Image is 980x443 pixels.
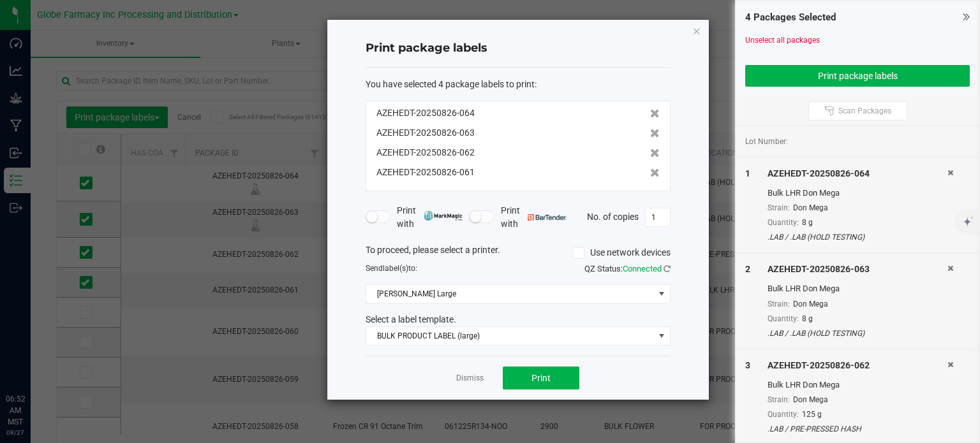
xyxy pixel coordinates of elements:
[366,327,654,345] span: BULK PRODUCT LABEL (large)
[501,204,567,231] span: Print with
[456,373,484,384] a: Dismiss
[768,167,947,180] div: AZEHEDT-20250826-064
[768,187,947,200] div: Bulk LHR Don Mega
[793,300,828,309] span: Don Mega
[13,341,51,379] iframe: Resource center
[397,204,463,231] span: Print with
[623,264,662,273] span: Connected
[768,231,947,243] div: .LAB / .LAB (HOLD TESTING)
[745,36,820,45] a: Unselect all packages
[768,379,947,391] div: Bulk LHR Don Mega
[768,314,799,323] span: Quantity:
[745,168,750,178] span: 1
[768,203,790,212] span: Strain:
[768,218,799,227] span: Quantity:
[366,79,535,89] span: You have selected 4 package labels to print
[531,373,551,383] span: Print
[768,423,947,435] div: .LAB / PRE-PRESSED HASH
[768,410,799,419] span: Quantity:
[793,395,828,404] span: Don Mega
[366,285,654,303] span: [PERSON_NAME] Large
[356,243,680,263] div: To proceed, please select a printer.
[838,106,891,116] span: Scan Packages
[503,367,579,389] button: Print
[356,313,680,326] div: Select a label template.
[793,203,828,212] span: Don Mega
[745,264,750,274] span: 2
[376,126,475,140] span: AZEHEDT-20250826-063
[366,264,417,273] span: Send to:
[376,166,475,179] span: AZEHEDT-20250826-061
[383,264,408,273] span: label(s)
[768,328,947,339] div: .LAB / .LAB (HOLD TESTING)
[424,211,463,221] img: mark_magic_cybra.png
[768,263,947,276] div: AZEHEDT-20250826-063
[768,300,790,309] span: Strain:
[768,395,790,404] span: Strain:
[376,106,475,120] span: AZEHEDT-20250826-064
[587,211,639,221] span: No. of copies
[745,65,970,87] button: Print package labels
[366,78,671,91] div: :
[745,136,788,147] span: Lot Number:
[366,40,671,57] h4: Print package labels
[802,410,822,419] span: 125 g
[768,282,947,295] div: Bulk LHR Don Mega
[38,339,53,354] iframe: Resource center unread badge
[376,146,475,159] span: AZEHEDT-20250826-062
[768,359,947,372] div: AZEHEDT-20250826-062
[745,360,750,370] span: 3
[802,218,813,227] span: 8 g
[584,264,671,273] span: QZ Status:
[528,214,567,221] img: bartender.png
[573,246,671,259] label: Use network devices
[802,314,813,323] span: 8 g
